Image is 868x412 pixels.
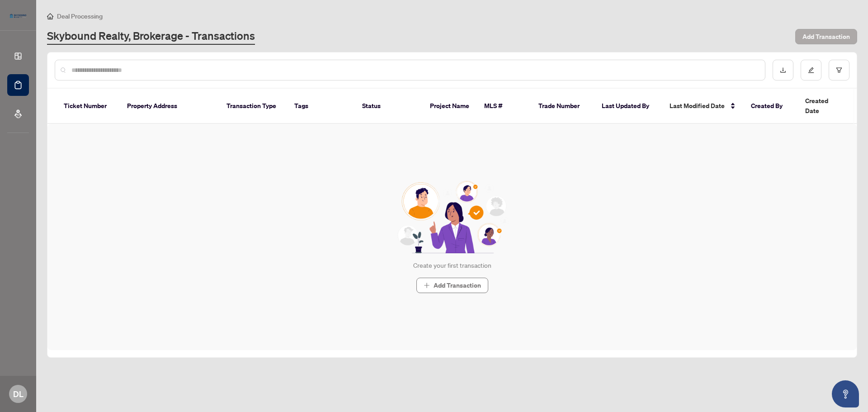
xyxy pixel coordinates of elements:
[798,89,861,124] th: Created Date
[802,29,850,44] span: Add Transaction
[805,96,843,116] span: Created Date
[7,11,29,20] img: logo
[744,89,798,124] th: Created By
[808,67,814,73] span: edit
[57,12,103,20] span: Deal Processing
[413,260,491,270] div: Create your first transaction
[57,89,120,124] th: Ticket Number
[219,89,287,124] th: Transaction Type
[773,60,793,81] button: download
[287,89,355,124] th: Tags
[829,60,849,81] button: filter
[836,67,842,73] span: filter
[832,380,859,407] button: Open asap
[423,89,477,124] th: Project Name
[801,60,821,81] button: edit
[531,89,594,124] th: Trade Number
[355,89,423,124] th: Status
[434,278,481,293] span: Add Transaction
[662,89,744,124] th: Last Modified Date
[780,67,786,73] span: download
[670,101,725,111] span: Last Modified Date
[795,29,857,44] button: Add Transaction
[47,28,255,45] a: Skybound Realty, Brokerage - Transactions
[594,89,662,124] th: Last Updated By
[424,282,430,289] span: plus
[47,13,53,19] span: home
[120,89,219,124] th: Property Address
[416,278,488,293] button: Add Transaction
[394,181,510,253] img: Null State Icon
[13,388,24,400] span: DL
[477,89,531,124] th: MLS #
